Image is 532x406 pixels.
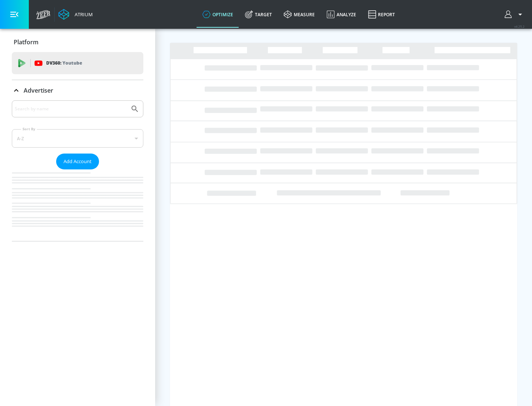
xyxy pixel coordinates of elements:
div: Advertiser [12,100,143,241]
a: optimize [197,1,239,28]
a: Analyze [321,1,362,28]
button: Add Account [56,154,99,169]
input: Search by name [15,104,127,114]
a: Target [239,1,278,28]
div: DV360: Youtube [12,52,143,74]
p: Youtube [62,59,82,67]
span: v 4.25.2 [514,24,525,28]
div: Atrium [72,11,93,18]
label: Sort By [21,127,37,131]
span: Add Account [64,157,92,166]
div: Platform [12,32,143,52]
p: DV360: [46,59,82,67]
a: measure [278,1,321,28]
a: Report [362,1,401,28]
a: Atrium [58,9,93,20]
p: Advertiser [24,86,53,94]
nav: list of Advertiser [12,169,143,241]
div: Advertiser [12,80,143,101]
p: Platform [14,38,38,46]
div: A-Z [12,129,143,148]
